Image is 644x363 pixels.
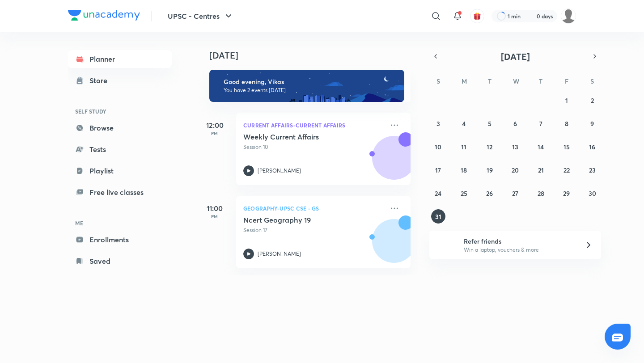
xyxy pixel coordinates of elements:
abbr: August 6, 2025 [513,119,517,128]
abbr: August 8, 2025 [565,119,568,128]
h4: [DATE] [209,50,419,61]
p: Win a laptop, vouchers & more [464,246,574,254]
button: August 3, 2025 [431,116,445,131]
button: avatar [470,9,484,23]
a: Enrollments [68,231,172,249]
button: August 20, 2025 [508,163,522,177]
abbr: Monday [462,77,467,85]
div: Store [89,75,113,86]
img: avatar [473,12,481,20]
abbr: August 18, 2025 [461,166,467,174]
abbr: August 27, 2025 [512,189,518,198]
p: You have 2 events [DATE] [224,87,396,94]
abbr: Sunday [436,77,440,85]
abbr: August 2, 2025 [591,96,594,105]
h5: Weekly Current Affairs [243,132,355,141]
span: [DATE] [501,51,530,63]
abbr: August 30, 2025 [589,189,596,198]
abbr: Friday [565,77,568,85]
button: August 14, 2025 [534,139,548,154]
p: [PERSON_NAME] [258,167,301,175]
button: August 12, 2025 [483,139,497,154]
abbr: August 10, 2025 [435,143,441,151]
abbr: August 13, 2025 [512,143,518,151]
img: Company Logo [68,10,140,21]
button: August 26, 2025 [483,186,497,200]
a: Playlist [68,162,172,180]
button: August 16, 2025 [585,139,599,154]
button: August 5, 2025 [483,116,497,131]
button: August 19, 2025 [483,163,497,177]
button: August 31, 2025 [431,209,445,224]
abbr: August 7, 2025 [539,119,542,128]
button: August 30, 2025 [585,186,599,200]
img: evening [209,70,404,102]
abbr: August 26, 2025 [486,189,493,198]
button: August 15, 2025 [559,139,574,154]
button: August 25, 2025 [457,186,471,200]
abbr: August 11, 2025 [461,143,466,151]
button: August 17, 2025 [431,163,445,177]
a: Saved [68,252,172,270]
a: Company Logo [68,10,140,23]
abbr: August 25, 2025 [461,189,467,198]
img: streak [526,12,535,21]
a: Free live classes [68,183,172,201]
button: August 22, 2025 [559,163,574,177]
abbr: Tuesday [488,77,491,85]
button: August 9, 2025 [585,116,599,131]
abbr: August 21, 2025 [538,166,544,174]
abbr: August 28, 2025 [538,189,544,198]
button: August 23, 2025 [585,163,599,177]
button: August 24, 2025 [431,186,445,200]
p: Session 10 [243,143,384,151]
button: [DATE] [442,50,589,63]
button: August 10, 2025 [431,139,445,154]
abbr: August 31, 2025 [435,212,441,221]
button: August 13, 2025 [508,139,522,154]
button: August 1, 2025 [559,93,574,107]
abbr: August 17, 2025 [435,166,441,174]
abbr: August 29, 2025 [563,189,570,198]
abbr: August 15, 2025 [563,143,570,151]
h5: Ncert Geography 19 [243,215,355,224]
h5: 11:00 [197,203,233,214]
abbr: August 24, 2025 [435,189,441,198]
button: August 18, 2025 [457,163,471,177]
abbr: August 14, 2025 [538,143,544,151]
button: August 8, 2025 [559,116,574,131]
h5: 12:00 [197,120,233,131]
a: Browse [68,119,172,137]
p: Geography-UPSC CSE - GS [243,203,384,214]
abbr: August 9, 2025 [590,119,594,128]
abbr: August 19, 2025 [487,166,493,174]
p: PM [197,214,233,219]
h6: SELF STUDY [68,104,172,119]
a: Planner [68,50,172,68]
abbr: August 12, 2025 [487,143,492,151]
abbr: August 20, 2025 [512,166,519,174]
p: PM [197,131,233,136]
button: August 27, 2025 [508,186,522,200]
button: August 7, 2025 [534,116,548,131]
button: August 21, 2025 [534,163,548,177]
button: UPSC - Centres [162,7,239,25]
button: August 6, 2025 [508,116,522,131]
abbr: August 4, 2025 [462,119,466,128]
button: August 28, 2025 [534,186,548,200]
abbr: August 5, 2025 [488,119,491,128]
abbr: August 1, 2025 [565,96,568,105]
p: Session 17 [243,226,384,234]
button: August 29, 2025 [559,186,574,200]
h6: Good evening, Vikas [224,78,396,86]
abbr: August 22, 2025 [563,166,570,174]
a: Store [68,72,172,89]
button: August 11, 2025 [457,139,471,154]
abbr: August 23, 2025 [589,166,596,174]
abbr: August 16, 2025 [589,143,595,151]
a: Tests [68,140,172,158]
abbr: Wednesday [513,77,519,85]
abbr: August 3, 2025 [436,119,440,128]
img: Vikas Mishra [561,8,576,24]
img: referral [436,236,454,254]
